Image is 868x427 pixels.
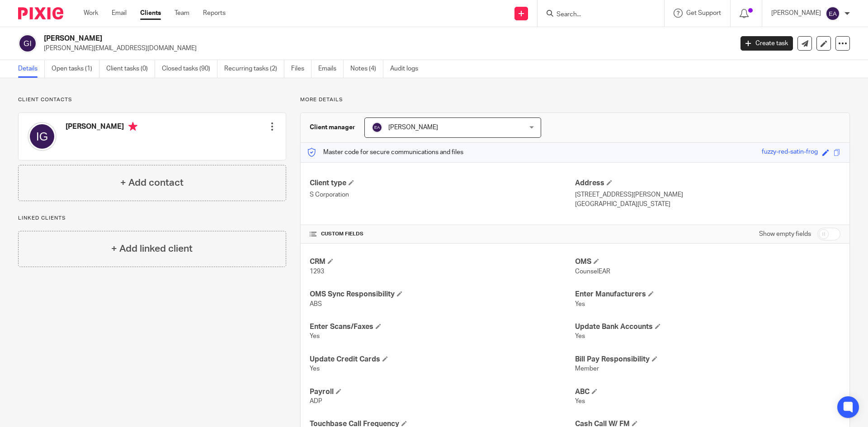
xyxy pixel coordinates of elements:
img: svg%3E [826,6,840,21]
a: Team [175,9,189,18]
span: Yes [575,333,585,339]
a: Recurring tasks (2) [224,60,284,78]
img: svg%3E [372,122,382,133]
h4: ABC [575,387,840,397]
h4: Enter Scans/Faxes [310,322,575,332]
a: Notes (4) [350,60,383,78]
p: [PERSON_NAME] [771,9,821,18]
span: Yes [575,301,585,307]
a: Reports [203,9,226,18]
span: Member [575,366,599,372]
img: svg%3E [18,34,37,53]
span: Yes [310,366,320,372]
span: Yes [310,333,320,339]
p: More details [300,96,850,103]
input: Search [556,11,637,19]
img: svg%3E [28,122,57,151]
p: Linked clients [18,215,286,222]
span: ADP [310,398,322,404]
p: [STREET_ADDRESS][PERSON_NAME] [575,190,840,199]
h4: Address [575,178,840,188]
h3: Client manager [310,123,355,132]
span: CounselEAR [575,268,610,275]
h4: Update Credit Cards [310,355,575,364]
span: [PERSON_NAME] [388,124,438,131]
label: Show empty fields [759,230,811,239]
h4: [PERSON_NAME] [66,122,137,133]
a: Email [112,9,127,18]
a: Emails [318,60,344,78]
p: S Corporation [310,190,575,199]
h4: CUSTOM FIELDS [310,230,575,238]
h4: OMS Sync Responsibility [310,290,575,299]
h2: [PERSON_NAME] [44,34,590,43]
p: [GEOGRAPHIC_DATA][US_STATE] [575,200,840,209]
h4: + Add linked client [111,242,193,256]
span: 1293 [310,268,324,275]
a: Clients [140,9,161,18]
a: Closed tasks (90) [162,60,217,78]
h4: Update Bank Accounts [575,322,840,332]
p: [PERSON_NAME][EMAIL_ADDRESS][DOMAIN_NAME] [44,44,727,53]
span: ABS [310,301,322,307]
h4: OMS [575,257,840,267]
div: fuzzy-red-satin-frog [762,147,818,158]
h4: Client type [310,178,575,188]
span: Get Support [686,10,721,16]
h4: Enter Manufacturers [575,290,840,299]
a: Create task [741,36,793,51]
h4: + Add contact [120,176,184,190]
img: Pixie [18,7,63,19]
a: Details [18,60,45,78]
a: Files [291,60,311,78]
i: Primary [128,122,137,131]
a: Work [84,9,98,18]
p: Master code for secure communications and files [307,148,463,157]
a: Client tasks (0) [106,60,155,78]
h4: CRM [310,257,575,267]
a: Open tasks (1) [52,60,99,78]
span: Yes [575,398,585,404]
p: Client contacts [18,96,286,103]
h4: Bill Pay Responsibility [575,355,840,364]
a: Audit logs [390,60,425,78]
h4: Payroll [310,387,575,397]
